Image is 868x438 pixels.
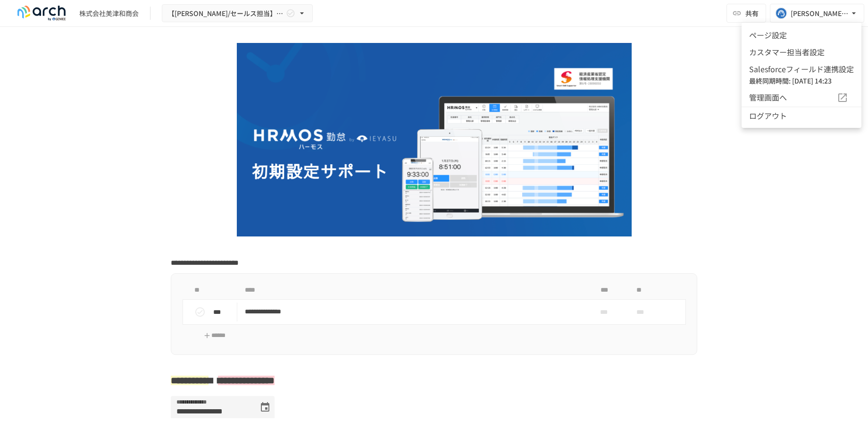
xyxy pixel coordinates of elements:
[742,107,861,124] li: ログアウト
[749,76,854,86] h6: 最終同期時間: [DATE] 14:23
[742,43,861,60] li: カスタマー担当者設定
[749,92,837,104] span: 管理画面へ
[742,26,861,43] li: ページ設定
[749,63,854,76] p: Salesforceフィールド連携設定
